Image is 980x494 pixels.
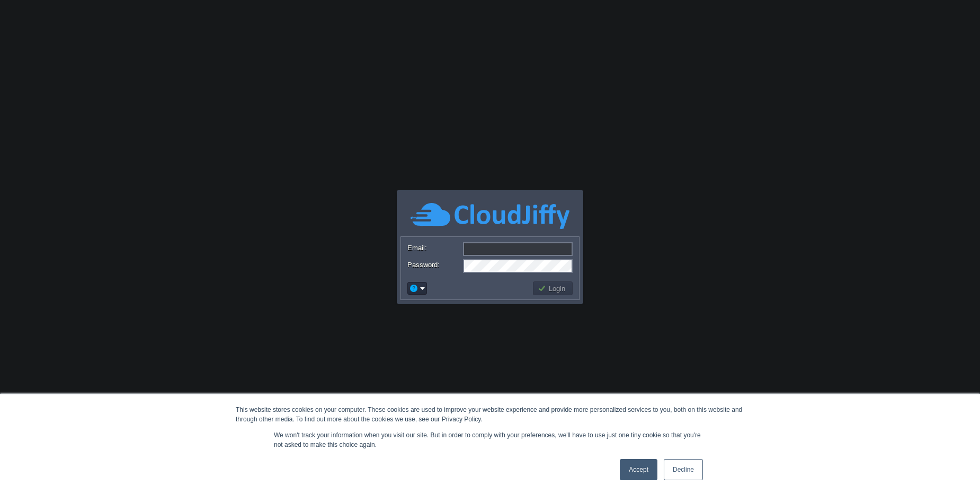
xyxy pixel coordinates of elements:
a: Accept [620,459,657,480]
label: Password: [407,259,462,270]
button: Login [538,284,568,293]
a: Decline [664,459,703,480]
img: CloudJiffy [411,201,569,231]
div: This website stores cookies on your computer. These cookies are used to improve your website expe... [236,405,744,424]
label: Email: [407,242,462,253]
p: We won't track your information when you visit our site. But in order to comply with your prefere... [274,430,706,449]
